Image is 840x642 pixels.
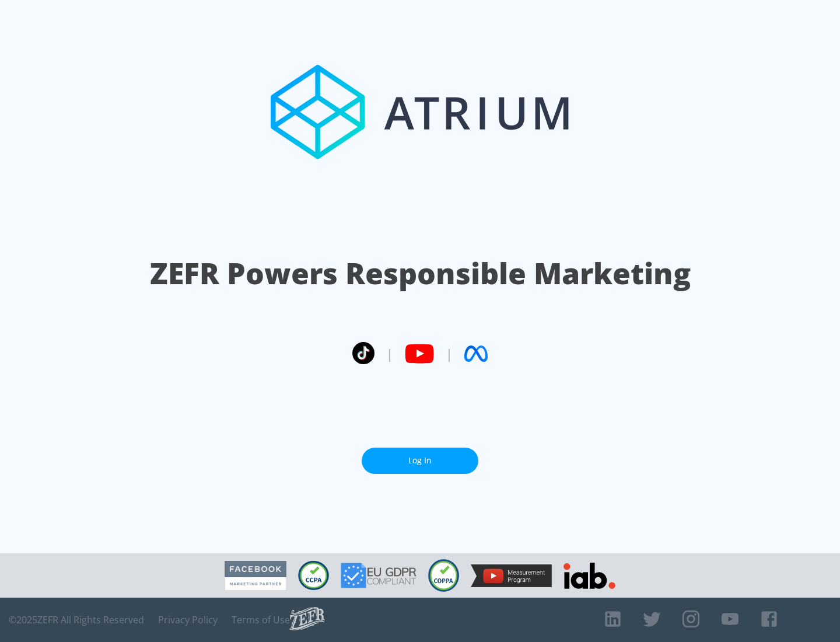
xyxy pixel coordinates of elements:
span: | [386,345,393,362]
a: Privacy Policy [158,614,218,626]
img: IAB [563,563,615,589]
img: CCPA Compliant [298,561,329,590]
span: | [446,345,453,362]
img: YouTube Measurement Program [471,564,552,587]
img: Facebook Marketing Partner [225,561,286,591]
h1: ZEFR Powers Responsible Marketing [150,253,691,294]
a: Log In [362,448,478,474]
img: GDPR Compliant [341,563,416,588]
a: Terms of Use [232,614,290,626]
span: © 2025 ZEFR All Rights Reserved [9,614,144,626]
img: COPPA Compliant [428,559,459,592]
